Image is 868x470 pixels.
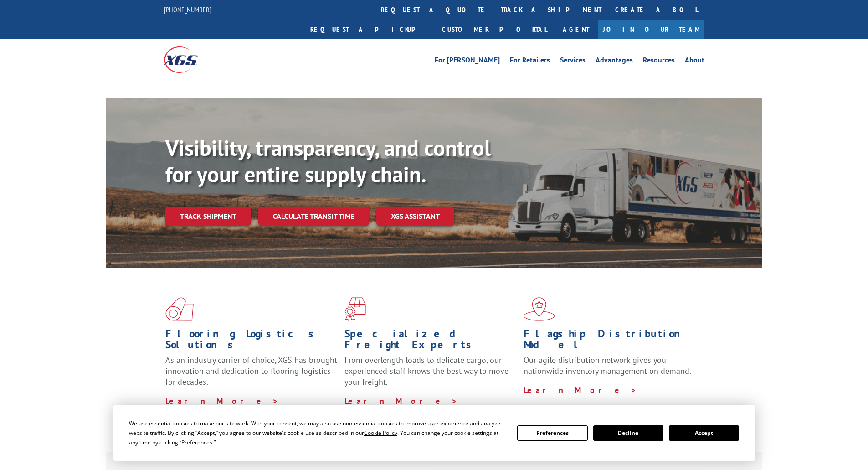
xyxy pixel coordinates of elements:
[524,385,637,395] a: Learn More >
[560,57,586,67] a: Services
[524,328,696,355] h1: Flagship Distribution Model
[129,418,506,447] div: We use essential cookies to make our site work. With your consent, we may also use non-essential ...
[517,425,587,441] button: Preferences
[524,297,555,321] img: xgs-icon-flagship-distribution-model-red
[435,57,500,67] a: For [PERSON_NAME]
[598,20,704,39] a: Join Our Team
[643,57,675,67] a: Resources
[344,297,366,321] img: xgs-icon-focused-on-flooring-red
[165,134,491,188] b: Visibility, transparency, and control for your entire supply chain.
[344,396,458,406] a: Learn More >
[164,5,211,14] a: [PHONE_NUMBER]
[165,207,251,226] a: Track shipment
[524,355,691,376] span: Our agile distribution network gives you nationwide inventory management on demand.
[344,328,517,355] h1: Specialized Freight Experts
[258,207,369,226] a: Calculate transit time
[165,355,337,387] span: As an industry carrier of choice, XGS has brought innovation and dedication to flooring logistics...
[510,57,550,67] a: For Retailers
[364,429,397,437] span: Cookie Policy
[303,20,435,39] a: Request a pickup
[669,425,739,441] button: Accept
[596,57,633,67] a: Advantages
[181,439,212,446] span: Preferences
[376,207,454,226] a: XGS ASSISTANT
[165,297,194,321] img: xgs-icon-total-supply-chain-intelligence-red
[685,57,704,67] a: About
[113,405,755,461] div: Cookie Consent Prompt
[593,425,663,441] button: Decline
[554,20,598,39] a: Agent
[165,396,279,406] a: Learn More >
[165,328,338,355] h1: Flooring Logistics Solutions
[435,20,554,39] a: Customer Portal
[344,355,517,395] p: From overlength loads to delicate cargo, our experienced staff knows the best way to move your fr...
